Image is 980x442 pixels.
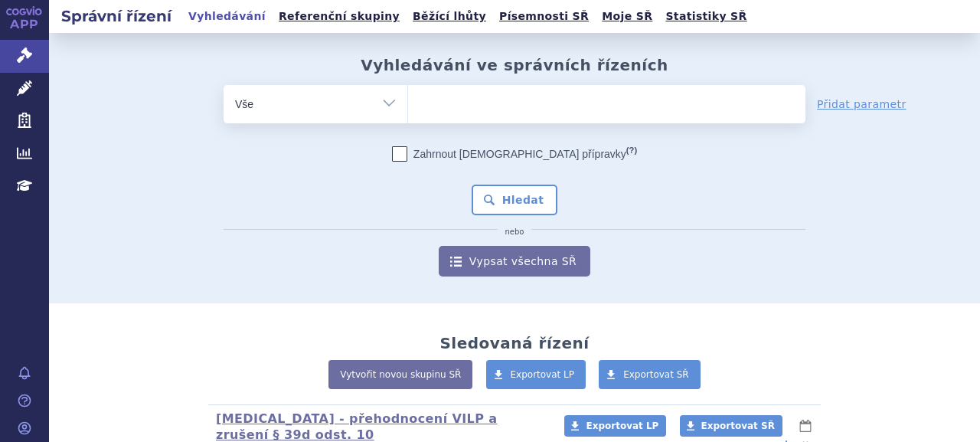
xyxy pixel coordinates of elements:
a: Exportovat SŘ [599,360,701,389]
button: Hledat [472,185,558,215]
button: lhůty [798,417,813,435]
a: Vypsat všechna SŘ [439,246,590,277]
a: Písemnosti SŘ [495,6,593,27]
a: Běžící lhůty [408,6,491,27]
h2: Vyhledávání ve správních řízeních [361,56,668,74]
span: Exportovat SŘ [701,421,775,431]
a: Přidat parametr [817,97,906,112]
a: Exportovat LP [486,360,586,389]
a: Statistiky SŘ [661,6,751,27]
i: nebo [498,228,532,237]
a: Exportovat SŘ [680,415,782,437]
span: Exportovat SŘ [623,369,689,380]
abbr: (?) [626,146,637,156]
a: Vyhledávání [184,6,270,27]
h2: Sledovaná řízení [439,334,589,352]
a: Exportovat LP [564,415,666,437]
a: Vytvořit novou skupinu SŘ [328,360,472,389]
span: Exportovat LP [511,369,575,380]
a: Moje SŘ [597,6,657,27]
a: [MEDICAL_DATA] - přehodnocení VILP a zrušení § 39d odst. 10 [216,411,498,442]
a: Referenční skupiny [274,6,404,27]
h2: Správní řízení [49,5,184,27]
label: Zahrnout [DEMOGRAPHIC_DATA] přípravky [392,146,637,162]
span: Exportovat LP [586,421,658,431]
